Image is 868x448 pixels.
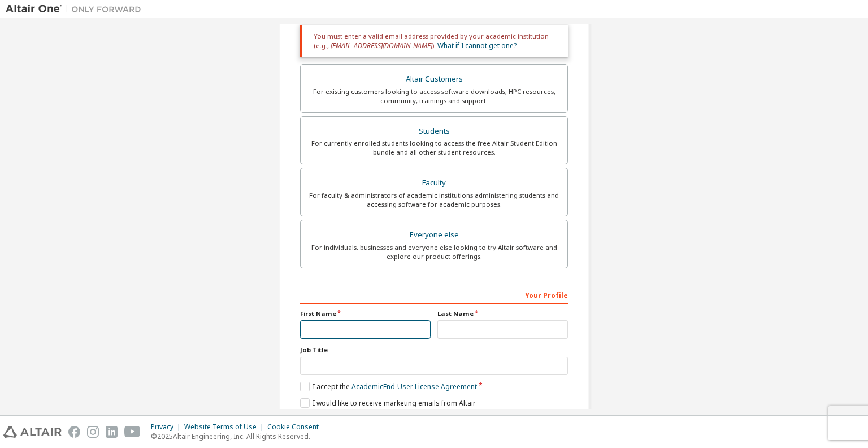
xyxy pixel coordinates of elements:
label: First Name [300,309,431,318]
img: linkedin.svg [106,426,118,438]
label: I accept the [300,382,477,391]
div: For existing customers looking to access software downloads, HPC resources, community, trainings ... [307,87,561,105]
div: For currently enrolled students looking to access the free Altair Student Edition bundle and all ... [307,139,561,157]
img: facebook.svg [68,426,80,438]
div: Faculty [307,175,561,191]
label: Job Title [300,345,568,355]
img: Altair One [6,3,147,15]
a: Academic End-User License Agreement [351,382,477,391]
div: For faculty & administrators of academic institutions administering students and accessing softwa... [307,191,561,209]
img: youtube.svg [124,426,141,438]
div: Altair Customers [307,71,561,87]
div: Everyone else [307,227,561,243]
label: I would like to receive marketing emails from Altair [300,398,476,408]
label: Last Name [437,309,568,318]
div: You must enter a valid email address provided by your academic institution (e.g., ). [300,25,568,57]
span: [EMAIL_ADDRESS][DOMAIN_NAME] [331,41,432,50]
img: altair_logo.svg [3,426,62,438]
div: Privacy [151,423,184,432]
a: What if I cannot get one? [437,41,517,50]
div: Students [307,123,561,139]
img: instagram.svg [87,426,99,438]
div: Cookie Consent [267,423,325,432]
div: Your Profile [300,285,568,304]
div: Website Terms of Use [184,423,267,432]
p: © 2025 Altair Engineering, Inc. All Rights Reserved. [151,432,325,441]
div: For individuals, businesses and everyone else looking to try Altair software and explore our prod... [307,243,561,261]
